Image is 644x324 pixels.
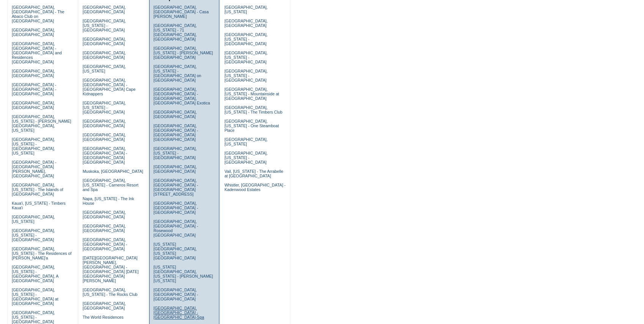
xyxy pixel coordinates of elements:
a: [GEOGRAPHIC_DATA], [US_STATE] [83,64,126,73]
a: [GEOGRAPHIC_DATA], [GEOGRAPHIC_DATA] - Rosewood [GEOGRAPHIC_DATA] [153,219,198,237]
a: [GEOGRAPHIC_DATA], [US_STATE] - Carneros Resort and Spa [83,178,139,192]
a: [GEOGRAPHIC_DATA], [GEOGRAPHIC_DATA] [83,224,126,233]
a: [GEOGRAPHIC_DATA], [US_STATE] - One Steamboat Place [224,119,279,133]
a: [GEOGRAPHIC_DATA], [US_STATE] - [GEOGRAPHIC_DATA] [224,151,268,164]
a: [GEOGRAPHIC_DATA], [GEOGRAPHIC_DATA] - The Abaco Club on [GEOGRAPHIC_DATA] [12,5,65,23]
a: [GEOGRAPHIC_DATA], [GEOGRAPHIC_DATA] [83,210,126,219]
a: [GEOGRAPHIC_DATA], [GEOGRAPHIC_DATA] - [GEOGRAPHIC_DATA] and Residences [GEOGRAPHIC_DATA] [12,41,62,64]
a: [GEOGRAPHIC_DATA], [GEOGRAPHIC_DATA] [83,301,126,310]
a: [US_STATE][GEOGRAPHIC_DATA], [US_STATE][GEOGRAPHIC_DATA] [153,242,197,260]
a: [GEOGRAPHIC_DATA], [US_STATE] - [GEOGRAPHIC_DATA] [12,228,55,242]
a: [GEOGRAPHIC_DATA], [US_STATE] [224,137,268,146]
a: [GEOGRAPHIC_DATA], [GEOGRAPHIC_DATA] - [GEOGRAPHIC_DATA] [GEOGRAPHIC_DATA] [153,123,198,142]
a: The World Residences [83,315,124,319]
a: [GEOGRAPHIC_DATA], [GEOGRAPHIC_DATA] - [GEOGRAPHIC_DATA][STREET_ADDRESS] [153,178,198,196]
a: [GEOGRAPHIC_DATA], [US_STATE] - [GEOGRAPHIC_DATA] [224,69,268,82]
a: [GEOGRAPHIC_DATA], [US_STATE] - [GEOGRAPHIC_DATA] [224,32,268,46]
a: [GEOGRAPHIC_DATA], [US_STATE] - [GEOGRAPHIC_DATA] at [GEOGRAPHIC_DATA] [12,288,58,306]
a: [GEOGRAPHIC_DATA], [GEOGRAPHIC_DATA] [12,69,55,78]
a: [GEOGRAPHIC_DATA], [US_STATE] - Mountainside at [GEOGRAPHIC_DATA] [224,87,279,101]
a: [GEOGRAPHIC_DATA], [GEOGRAPHIC_DATA] [153,110,197,119]
a: [GEOGRAPHIC_DATA], [US_STATE] - [GEOGRAPHIC_DATA] [83,101,126,114]
a: [GEOGRAPHIC_DATA], [GEOGRAPHIC_DATA] - [GEOGRAPHIC_DATA] [153,201,198,215]
a: [GEOGRAPHIC_DATA], [GEOGRAPHIC_DATA] [12,28,55,37]
a: [GEOGRAPHIC_DATA], [GEOGRAPHIC_DATA] - [GEOGRAPHIC_DATA] Cape Kidnappers [83,78,135,96]
a: [GEOGRAPHIC_DATA], [GEOGRAPHIC_DATA] - [GEOGRAPHIC_DATA]-Spa [153,306,204,319]
a: [GEOGRAPHIC_DATA], [US_STATE] - [GEOGRAPHIC_DATA], A [GEOGRAPHIC_DATA] [12,265,58,283]
a: [GEOGRAPHIC_DATA], [US_STATE] - [PERSON_NAME][GEOGRAPHIC_DATA] [153,46,213,60]
a: [GEOGRAPHIC_DATA], [GEOGRAPHIC_DATA] - [GEOGRAPHIC_DATA], [GEOGRAPHIC_DATA] Exotica [153,87,210,105]
a: [GEOGRAPHIC_DATA], [US_STATE] - The Islands of [GEOGRAPHIC_DATA] [12,183,63,196]
a: Napa, [US_STATE] - The Ink House [83,196,134,205]
a: [GEOGRAPHIC_DATA], [GEOGRAPHIC_DATA] [83,51,126,60]
a: [US_STATE][GEOGRAPHIC_DATA], [US_STATE] - [PERSON_NAME] [US_STATE] [153,265,213,283]
a: [GEOGRAPHIC_DATA], [GEOGRAPHIC_DATA] [12,101,55,110]
a: [GEOGRAPHIC_DATA], [GEOGRAPHIC_DATA] [83,119,126,128]
a: [DATE][GEOGRAPHIC_DATA][PERSON_NAME], [GEOGRAPHIC_DATA] - [GEOGRAPHIC_DATA] [DATE][GEOGRAPHIC_DAT... [83,256,139,283]
a: [GEOGRAPHIC_DATA], [US_STATE] - 71 [GEOGRAPHIC_DATA], [GEOGRAPHIC_DATA] [153,23,197,41]
a: [GEOGRAPHIC_DATA], [US_STATE] - [GEOGRAPHIC_DATA] on [GEOGRAPHIC_DATA] [153,64,201,82]
a: [GEOGRAPHIC_DATA], [US_STATE] [224,5,268,14]
a: Whistler, [GEOGRAPHIC_DATA] - Kadenwood Estates [224,183,285,192]
a: [GEOGRAPHIC_DATA], [US_STATE] - [GEOGRAPHIC_DATA], [US_STATE] [12,137,55,155]
a: [GEOGRAPHIC_DATA], [US_STATE] - [GEOGRAPHIC_DATA] [224,51,268,64]
a: Vail, [US_STATE] - The Arrabelle at [GEOGRAPHIC_DATA] [224,169,283,178]
a: [GEOGRAPHIC_DATA], [US_STATE] - [GEOGRAPHIC_DATA] [153,146,197,160]
a: [GEOGRAPHIC_DATA], [GEOGRAPHIC_DATA] - [GEOGRAPHIC_DATA] [153,288,198,301]
a: [GEOGRAPHIC_DATA], [US_STATE] - [GEOGRAPHIC_DATA] [83,19,126,32]
a: [GEOGRAPHIC_DATA], [US_STATE] - The Timbers Club [224,105,282,114]
a: [GEOGRAPHIC_DATA], [US_STATE] - [GEOGRAPHIC_DATA] [12,310,55,324]
a: Kaua'i, [US_STATE] - Timbers Kaua'i [12,201,66,210]
a: [GEOGRAPHIC_DATA], [GEOGRAPHIC_DATA] - [GEOGRAPHIC_DATA] [GEOGRAPHIC_DATA] [83,146,127,164]
a: [GEOGRAPHIC_DATA], [GEOGRAPHIC_DATA] [83,37,126,46]
a: [GEOGRAPHIC_DATA], [US_STATE] [12,215,55,224]
a: [GEOGRAPHIC_DATA], [US_STATE] - The Rocks Club [83,288,138,297]
a: [GEOGRAPHIC_DATA], [GEOGRAPHIC_DATA] - Casa [PERSON_NAME] [153,5,208,19]
a: [GEOGRAPHIC_DATA], [US_STATE] - [PERSON_NAME][GEOGRAPHIC_DATA], [US_STATE] [12,114,71,133]
a: [GEOGRAPHIC_DATA], [GEOGRAPHIC_DATA] [224,19,268,28]
a: Muskoka, [GEOGRAPHIC_DATA] [83,169,143,174]
a: [GEOGRAPHIC_DATA], [GEOGRAPHIC_DATA] [83,5,126,14]
a: [GEOGRAPHIC_DATA] - [GEOGRAPHIC_DATA][PERSON_NAME], [GEOGRAPHIC_DATA] [12,160,56,178]
a: [GEOGRAPHIC_DATA], [GEOGRAPHIC_DATA] [153,164,197,174]
a: [GEOGRAPHIC_DATA], [GEOGRAPHIC_DATA] - [GEOGRAPHIC_DATA] [83,237,127,251]
a: [GEOGRAPHIC_DATA] - [GEOGRAPHIC_DATA] - [GEOGRAPHIC_DATA] [12,82,56,96]
a: [GEOGRAPHIC_DATA], [GEOGRAPHIC_DATA] [83,133,126,142]
a: [GEOGRAPHIC_DATA], [US_STATE] - The Residences of [PERSON_NAME]'a [12,247,72,260]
